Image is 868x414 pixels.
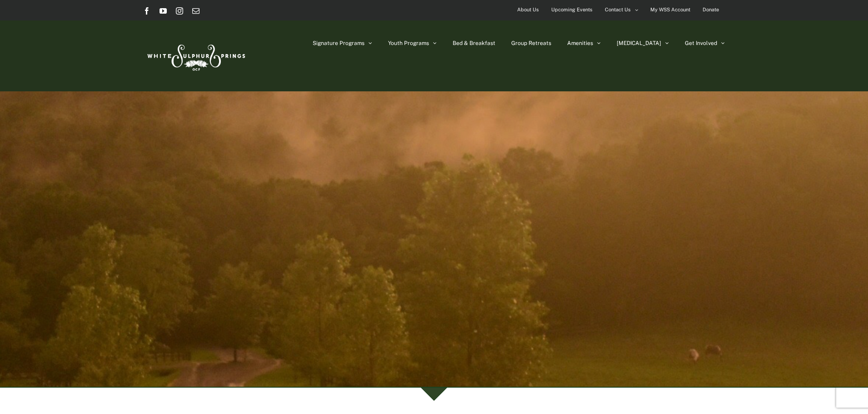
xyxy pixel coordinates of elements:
[551,3,593,16] span: Upcoming Events
[511,20,551,66] a: Group Retreats
[703,3,719,16] span: Donate
[453,40,495,46] span: Bed & Breakfast
[388,40,429,46] span: Youth Programs
[567,20,601,66] a: Amenities
[685,20,725,66] a: Get Involved
[143,7,150,15] a: Facebook
[192,7,200,15] a: Email
[517,3,539,16] span: About Us
[605,3,631,16] span: Contact Us
[685,40,717,46] span: Get Involved
[143,35,248,77] img: White Sulphur Springs Logo
[313,20,372,66] a: Signature Programs
[313,20,725,66] nav: Main Menu
[567,40,593,46] span: Amenities
[617,20,669,66] a: [MEDICAL_DATA]
[650,3,690,16] span: My WSS Account
[388,20,437,66] a: Youth Programs
[453,20,495,66] a: Bed & Breakfast
[313,40,364,46] span: Signature Programs
[160,7,167,15] a: YouTube
[617,40,661,46] span: [MEDICAL_DATA]
[511,40,551,46] span: Group Retreats
[176,7,183,15] a: Instagram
